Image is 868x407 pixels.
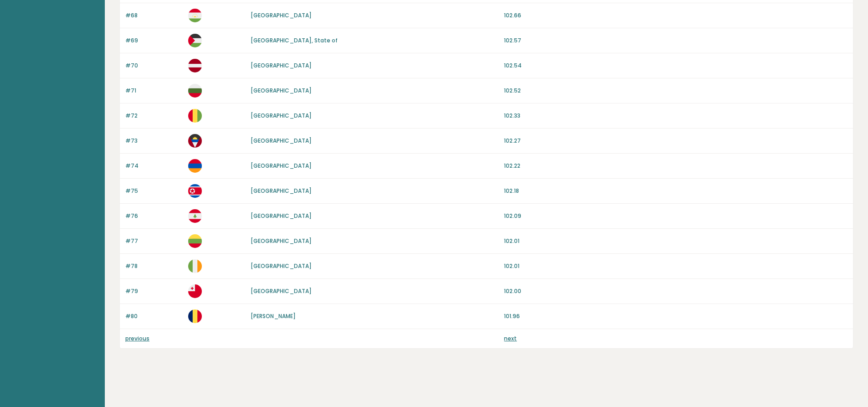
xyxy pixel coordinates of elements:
img: gn.svg [188,109,202,123]
p: 102.01 [504,237,847,245]
a: next [504,335,517,342]
a: [PERSON_NAME] [251,312,296,320]
p: 102.09 [504,212,847,220]
img: bg.svg [188,84,202,98]
img: td.svg [188,309,202,323]
p: 102.01 [504,262,847,270]
p: #73 [125,137,183,145]
a: [GEOGRAPHIC_DATA] [251,112,312,119]
img: ps.svg [188,34,202,47]
a: [GEOGRAPHIC_DATA] [251,237,312,245]
p: #75 [125,187,183,195]
img: lv.svg [188,59,202,72]
a: [GEOGRAPHIC_DATA] [251,137,312,144]
a: [GEOGRAPHIC_DATA] [251,187,312,195]
img: ie.svg [188,259,202,273]
img: ag.svg [188,134,202,148]
img: to.svg [188,284,202,298]
a: [GEOGRAPHIC_DATA] [251,11,312,19]
img: tj.svg [188,9,202,22]
p: #68 [125,11,183,20]
p: #77 [125,237,183,245]
a: [GEOGRAPHIC_DATA] [251,87,312,94]
p: 101.96 [504,312,847,320]
p: #79 [125,287,183,295]
p: #72 [125,112,183,120]
p: #76 [125,212,183,220]
p: 102.22 [504,162,847,170]
img: lb.svg [188,209,202,223]
p: #80 [125,312,183,320]
p: 102.52 [504,87,847,95]
img: kp.svg [188,184,202,198]
p: 102.57 [504,36,847,45]
img: lt.svg [188,234,202,248]
a: [GEOGRAPHIC_DATA] [251,162,312,170]
p: #71 [125,87,183,95]
p: 102.54 [504,62,847,70]
img: am.svg [188,159,202,173]
p: #78 [125,262,183,270]
p: 102.33 [504,112,847,120]
a: [GEOGRAPHIC_DATA] [251,287,312,295]
p: 102.00 [504,287,847,295]
a: [GEOGRAPHIC_DATA] [251,262,312,270]
p: #74 [125,162,183,170]
a: [GEOGRAPHIC_DATA] [251,62,312,69]
p: #69 [125,36,183,45]
a: previous [125,335,149,342]
a: [GEOGRAPHIC_DATA] [251,212,312,220]
p: 102.66 [504,11,847,20]
a: [GEOGRAPHIC_DATA], State of [251,36,338,44]
p: 102.27 [504,137,847,145]
p: #70 [125,62,183,70]
p: 102.18 [504,187,847,195]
